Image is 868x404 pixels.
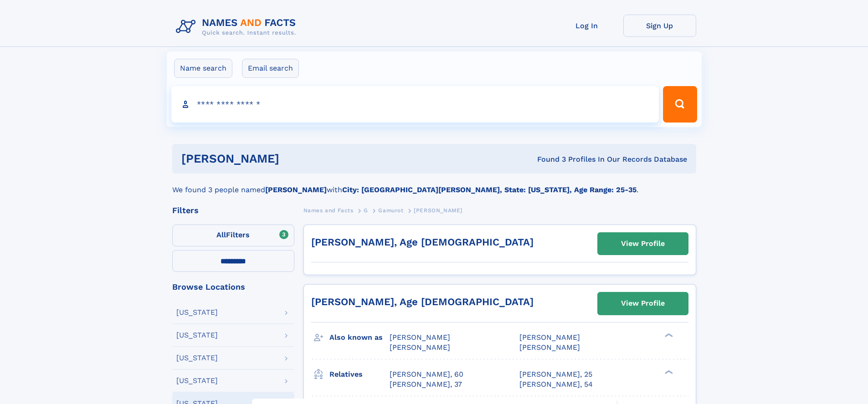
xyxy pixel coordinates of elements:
[172,174,696,195] div: We found 3 people named with .
[174,59,232,78] label: Name search
[621,233,665,254] div: View Profile
[663,332,673,338] div: ❯
[414,207,462,214] span: [PERSON_NAME]
[329,330,390,345] h3: Also known as
[663,369,673,375] div: ❯
[176,377,218,384] div: [US_STATE]
[378,207,403,214] span: Gamurot
[172,15,303,39] img: Logo Names and Facts
[378,205,403,216] a: Gamurot
[265,185,327,194] b: [PERSON_NAME]
[364,207,368,214] span: G
[623,15,696,37] a: Sign Up
[176,309,218,316] div: [US_STATE]
[598,233,688,255] a: View Profile
[171,86,659,123] input: search input
[216,230,226,239] span: All
[303,205,354,216] a: Names and Facts
[176,354,218,362] div: [US_STATE]
[390,369,463,379] a: [PERSON_NAME], 60
[519,369,592,379] a: [PERSON_NAME], 25
[519,333,580,342] span: [PERSON_NAME]
[172,283,294,291] div: Browse Locations
[311,236,534,248] a: [PERSON_NAME], Age [DEMOGRAPHIC_DATA]
[176,332,218,339] div: [US_STATE]
[519,343,580,352] span: [PERSON_NAME]
[408,154,687,164] div: Found 3 Profiles In Our Records Database
[342,185,637,194] b: City: [GEOGRAPHIC_DATA][PERSON_NAME], State: [US_STATE], Age Range: 25-35
[242,59,299,78] label: Email search
[311,296,534,307] a: [PERSON_NAME], Age [DEMOGRAPHIC_DATA]
[598,292,688,314] a: View Profile
[390,343,450,352] span: [PERSON_NAME]
[329,367,390,382] h3: Relatives
[550,15,623,37] a: Log In
[390,333,450,342] span: [PERSON_NAME]
[390,379,462,389] a: [PERSON_NAME], 37
[181,153,408,164] h1: [PERSON_NAME]
[364,205,368,216] a: G
[663,86,697,123] button: Search Button
[172,225,294,246] label: Filters
[172,206,294,215] div: Filters
[519,379,593,389] a: [PERSON_NAME], 54
[621,293,665,314] div: View Profile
